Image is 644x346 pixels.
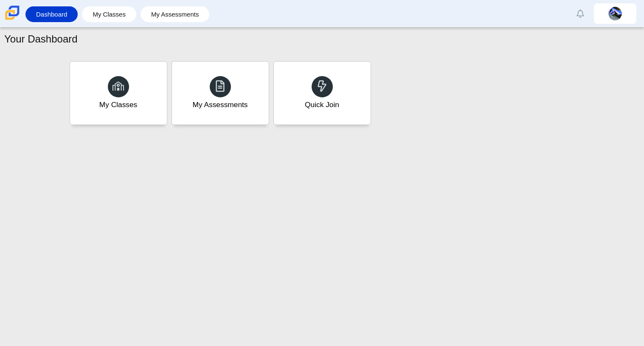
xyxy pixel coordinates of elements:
a: Quick Join [273,61,371,125]
div: My Classes [99,99,138,110]
a: Dashboard [30,6,73,22]
a: miguel.hernandezra.Kccp22 [594,3,636,24]
a: Alerts [571,4,590,23]
a: My Assessments [145,6,205,22]
a: My Classes [86,6,132,22]
a: My Assessments [172,61,269,125]
div: My Assessments [193,99,248,110]
h1: Your Dashboard [4,32,78,46]
a: Carmen School of Science & Technology [3,16,21,23]
img: Carmen School of Science & Technology [3,4,21,22]
div: Quick Join [305,99,339,110]
a: My Classes [70,61,167,125]
img: miguel.hernandezra.Kccp22 [608,7,622,20]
